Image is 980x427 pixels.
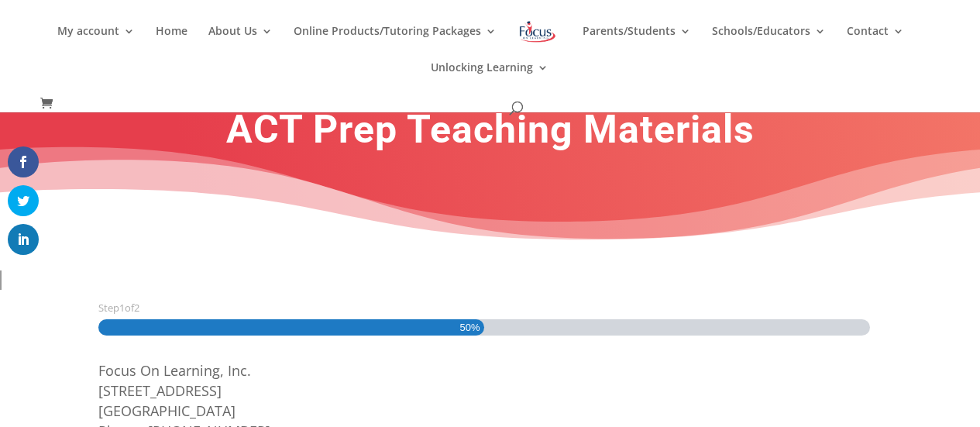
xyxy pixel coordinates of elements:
a: Home [156,26,187,62]
a: Schools/Educators [712,26,826,62]
span: 50% [459,319,480,336]
a: About Us [208,26,273,62]
img: Focus on Learning [518,18,558,46]
a: Online Products/Tutoring Packages [294,26,497,62]
a: Unlocking Learning [431,62,548,98]
a: My account [57,26,135,62]
a: Contact [847,26,904,62]
h1: ACT Prep Teaching Materials [98,114,882,153]
span: 2 [134,301,139,315]
a: Parents/Students [583,26,691,62]
h3: Step of [98,303,882,313]
span: 1 [119,301,125,315]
